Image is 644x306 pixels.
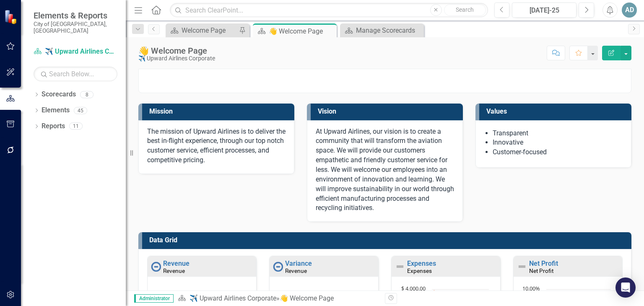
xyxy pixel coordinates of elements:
h3: Data Grid [149,236,627,244]
input: Search Below... [34,67,117,81]
small: Revenue [285,267,307,274]
div: Open Intercom Messenger [615,277,636,298]
div: Welcome Page [182,25,237,36]
img: ClearPoint Strategy [4,10,19,24]
small: Expenses [407,267,432,274]
img: No Information [151,262,161,272]
div: 8 [80,91,93,98]
div: 👋 Welcome Page [269,26,335,36]
img: No Information [273,262,283,272]
div: ✈️ Upward Airlines Corporate [138,55,215,62]
text: 10.00% [522,285,540,292]
p: At Upward Airlines, our vision is to create a community that will transform the aviation space. W... [316,127,454,213]
h3: Values [486,108,627,115]
button: Search [444,4,486,16]
h3: Mission [149,108,290,115]
input: Search ClearPoint... [170,3,488,18]
a: Reports [42,122,65,131]
div: » [178,294,379,303]
small: Revenue [163,267,185,274]
div: [DATE]-25 [515,5,574,16]
div: Manage Scorecards [356,25,422,36]
div: 👋 Welcome Page [280,294,334,302]
a: Expenses [407,259,436,267]
a: ✈️ Upward Airlines Corporate [190,294,276,302]
span: Search [456,6,474,13]
text: $ 4,000.00 [401,285,426,292]
img: Not Defined [517,262,527,272]
small: City of [GEOGRAPHIC_DATA], [GEOGRAPHIC_DATA] [34,21,117,34]
span: Administrator [134,294,174,303]
a: Revenue [163,259,190,267]
a: Manage Scorecards [342,25,422,36]
a: Elements [42,106,70,115]
li: Innovative [493,138,623,148]
a: Net Profit [529,259,558,267]
button: AD [622,3,637,18]
a: Variance [285,259,312,267]
a: ✈️ Upward Airlines Corporate [34,47,117,57]
a: Welcome Page [168,25,237,36]
div: 11 [69,123,83,130]
div: 👋 Welcome Page [138,46,215,55]
div: 45 [74,107,87,114]
li: Transparent [493,129,623,138]
small: Net Profit [529,267,553,274]
li: Customer-focused [493,148,623,157]
span: Elements & Reports [34,10,117,21]
p: The mission of Upward Airlines is to deliver the best in-flight experience, through our top notch... [147,127,286,165]
h3: Vision [318,108,459,115]
a: Scorecards [42,90,76,99]
img: Not Defined [395,262,405,272]
button: [DATE]-25 [512,3,576,18]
